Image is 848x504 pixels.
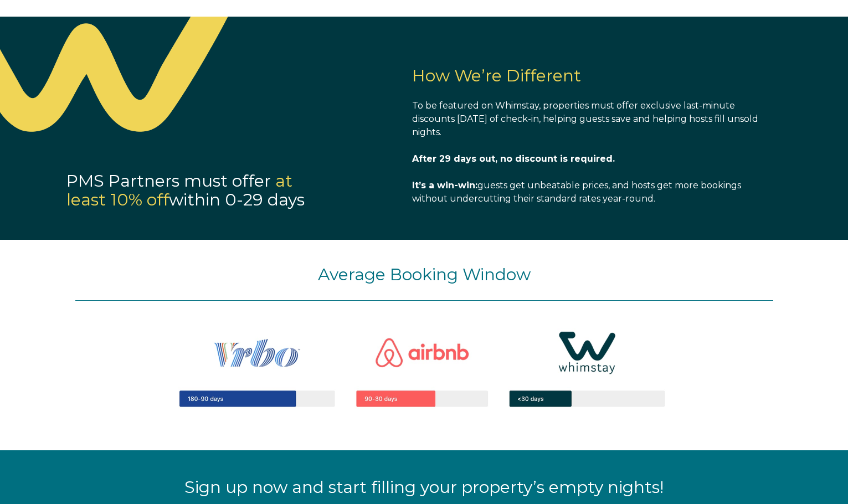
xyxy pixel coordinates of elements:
span: Sign up now and start filling your property’s empty nights! [184,477,664,497]
span: How We’re Different [412,65,581,86]
span: To be featured on Whimstay, properties must offer exclusive last-minute discounts [DATE] of check... [412,100,758,137]
span: After 29 days out, no discount is required. [412,153,615,164]
span: Average Booking Window [318,264,531,285]
img: Captura de pantalla 2025-05-06 a la(s) 5.25.03 p.m. [142,301,707,435]
span: guests get unbeatable prices, and hosts get more bookings without undercutting their standard rat... [412,180,741,204]
span: PMS Partners must offer within 0-29 days [66,171,305,210]
span: at least 10% off [66,171,292,210]
span: It’s a win-win: [412,180,477,191]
